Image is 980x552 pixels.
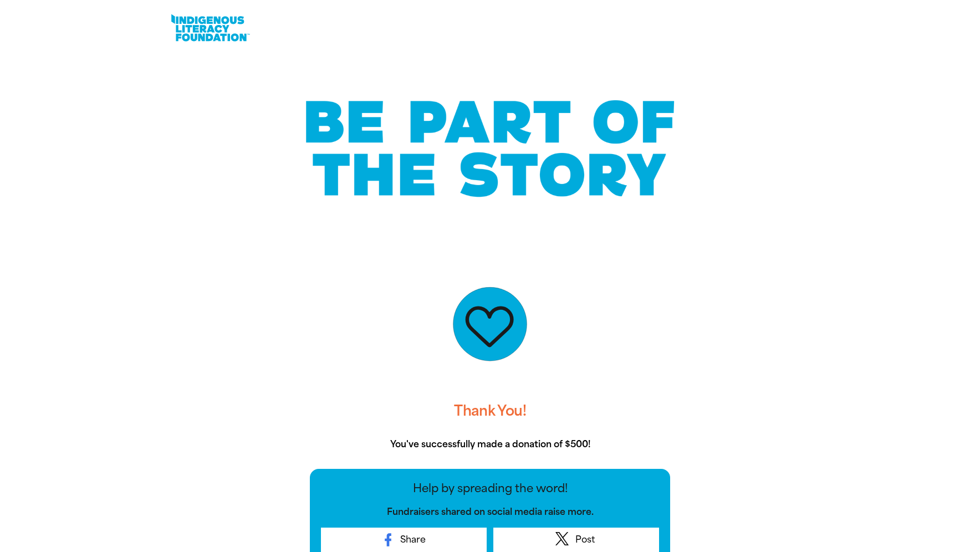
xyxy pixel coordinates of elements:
[321,528,487,552] a: Share
[310,393,670,429] h3: Thank You!
[296,78,684,219] img: Be part of the story
[400,533,426,546] span: Share
[493,528,659,552] a: Post
[321,505,659,519] p: Fundraisers shared on social media raise more.
[321,480,659,497] p: Help by spreading the word!
[310,438,670,451] p: You've successfully made a donation of $500!
[575,533,595,546] span: Post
